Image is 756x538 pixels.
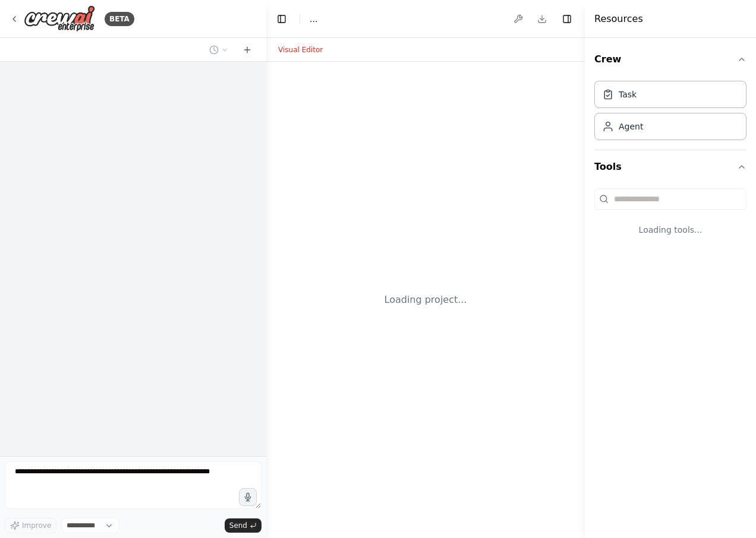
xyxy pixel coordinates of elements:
[273,11,290,27] button: Hide left sidebar
[225,518,262,533] button: Send
[24,5,95,32] img: Logo
[310,13,317,25] span: ...
[5,518,56,533] button: Improve
[105,12,134,26] div: BETA
[229,521,247,530] span: Send
[22,521,51,530] span: Improve
[559,11,575,27] button: Hide right sidebar
[594,12,643,26] h4: Resources
[385,293,467,307] div: Loading project...
[594,183,746,255] div: Tools
[238,43,257,57] button: Start a new chat
[619,88,637,100] div: Task
[239,488,257,506] button: Click to speak your automation idea
[619,121,643,132] div: Agent
[310,13,317,25] nav: breadcrumb
[594,150,746,183] button: Tools
[204,43,233,57] button: Switch to previous chat
[271,43,330,57] button: Visual Editor
[594,76,746,150] div: Crew
[594,214,746,245] div: Loading tools...
[594,43,746,76] button: Crew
